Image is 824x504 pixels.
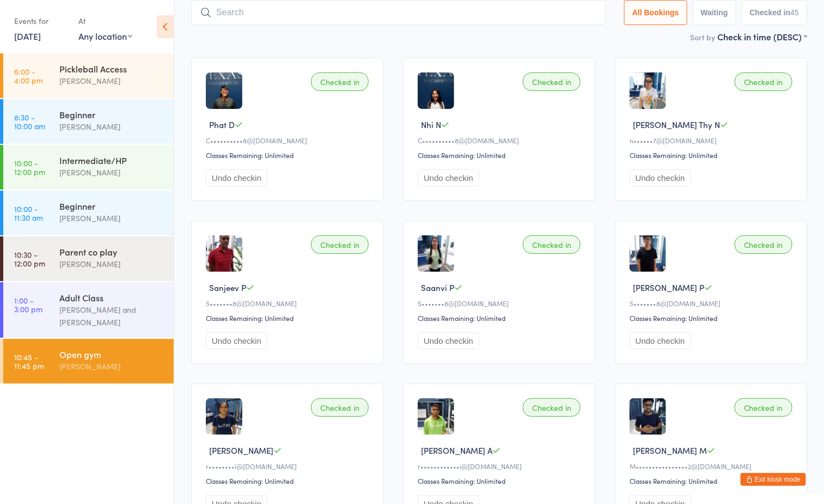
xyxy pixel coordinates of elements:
[59,75,164,87] div: [PERSON_NAME]
[14,12,68,30] div: Events for
[418,136,584,145] div: C••••••••••8@[DOMAIN_NAME]
[633,282,704,293] span: [PERSON_NAME] P
[630,169,691,186] button: Undo checkin
[206,476,372,485] div: Classes Remaining: Unlimited
[78,30,132,42] div: Any location
[59,120,164,133] div: [PERSON_NAME]
[418,398,454,435] img: image1754443381.png
[418,462,584,471] div: r••••••••••••i@[DOMAIN_NAME]
[206,332,267,349] button: Undo checkin
[630,462,796,471] div: M••••••••••••••••2@[DOMAIN_NAME]
[59,166,164,179] div: [PERSON_NAME]
[78,12,132,30] div: At
[418,299,584,308] div: S•••••••8@[DOMAIN_NAME]
[59,200,164,212] div: Beginner
[206,313,372,323] div: Classes Remaining: Unlimited
[630,398,666,435] img: image1751414504.png
[14,296,42,313] time: 1:00 - 3:00 pm
[3,282,174,338] a: 1:00 -3:00 pmAdult Class[PERSON_NAME] and [PERSON_NAME]
[630,299,796,308] div: S•••••••8@[DOMAIN_NAME]
[311,235,369,254] div: Checked in
[735,72,792,91] div: Checked in
[630,136,796,145] div: n••••••7@[DOMAIN_NAME]
[630,313,796,323] div: Classes Remaining: Unlimited
[735,398,792,417] div: Checked in
[14,30,41,42] a: [DATE]
[735,235,792,254] div: Checked in
[633,445,707,456] span: [PERSON_NAME] M
[523,72,581,91] div: Checked in
[59,212,164,224] div: [PERSON_NAME]
[206,299,372,308] div: S•••••••8@[DOMAIN_NAME]
[418,313,584,323] div: Classes Remaining: Unlimited
[59,154,164,166] div: Intermediate/HP
[418,72,454,109] img: image1720833338.png
[209,445,273,456] span: [PERSON_NAME]
[633,119,720,130] span: [PERSON_NAME] Thy N
[790,8,799,17] div: 45
[14,159,45,176] time: 10:00 - 12:00 pm
[418,150,584,160] div: Classes Remaining: Unlimited
[59,108,164,120] div: Beginner
[14,353,44,370] time: 10:45 - 11:45 pm
[14,67,43,84] time: 6:00 - 4:00 pm
[59,63,164,75] div: Pickleball Access
[209,282,246,293] span: Sanjeev P
[59,246,164,258] div: Parent co play
[523,398,581,417] div: Checked in
[206,136,372,145] div: C••••••••••8@[DOMAIN_NAME]
[59,348,164,360] div: Open gym
[3,236,174,281] a: 10:30 -12:00 pmParent co play[PERSON_NAME]
[3,99,174,144] a: 8:30 -10:00 amBeginner[PERSON_NAME]
[206,235,242,272] img: image1748385218.png
[741,473,806,486] button: Exit kiosk mode
[630,72,666,109] img: image1750203151.png
[206,150,372,160] div: Classes Remaining: Unlimited
[14,204,43,222] time: 10:00 - 11:30 am
[418,476,584,485] div: Classes Remaining: Unlimited
[418,235,454,272] img: image1748385291.png
[421,119,441,130] span: Nhi N
[630,235,666,272] img: image1748385328.png
[209,119,235,130] span: Phat D
[421,445,492,456] span: [PERSON_NAME] A
[59,258,164,270] div: [PERSON_NAME]
[206,462,372,471] div: r••••••••i@[DOMAIN_NAME]
[3,53,174,98] a: 6:00 -4:00 pmPickleball Access[PERSON_NAME]
[59,303,164,329] div: [PERSON_NAME] and [PERSON_NAME]
[418,169,479,186] button: Undo checkin
[690,32,715,42] label: Sort by
[717,31,807,42] div: Check in time (DESC)
[59,292,164,303] div: Adult Class
[418,332,479,349] button: Undo checkin
[630,476,796,485] div: Classes Remaining: Unlimited
[59,360,164,373] div: [PERSON_NAME]
[3,191,174,235] a: 10:00 -11:30 amBeginner[PERSON_NAME]
[421,282,454,293] span: Saanvi P
[14,250,45,268] time: 10:30 - 12:00 pm
[14,113,45,130] time: 8:30 - 10:00 am
[206,169,267,186] button: Undo checkin
[630,150,796,160] div: Classes Remaining: Unlimited
[311,72,369,91] div: Checked in
[630,332,691,349] button: Undo checkin
[206,398,242,435] img: image1751589701.png
[206,72,242,109] img: image1720833406.png
[311,398,369,417] div: Checked in
[523,235,581,254] div: Checked in
[3,339,174,384] a: 10:45 -11:45 pmOpen gym[PERSON_NAME]
[3,145,174,190] a: 10:00 -12:00 pmIntermediate/HP[PERSON_NAME]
